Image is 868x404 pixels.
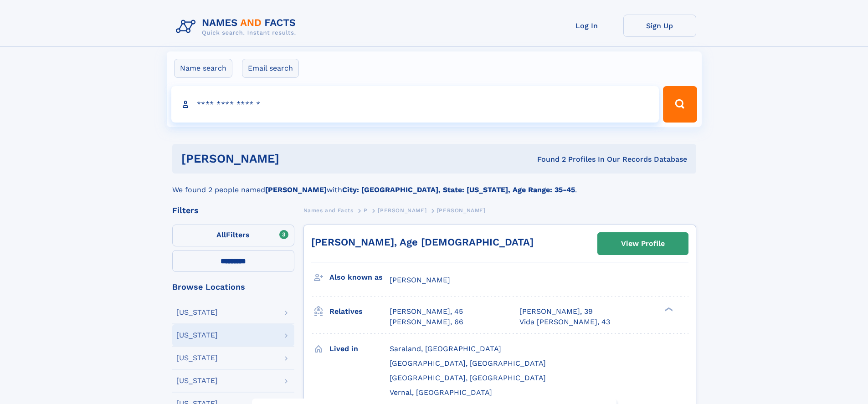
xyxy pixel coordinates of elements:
[172,174,696,195] div: We found 2 people named with .
[172,15,303,39] img: Logo Names and Facts
[390,359,546,368] span: [GEOGRAPHIC_DATA], [GEOGRAPHIC_DATA]
[176,309,218,316] div: [US_STATE]
[663,307,673,312] div: ❯
[172,206,294,215] div: Filters
[390,344,501,353] span: Saraland, [GEOGRAPHIC_DATA]
[303,205,354,216] a: Names and Facts
[265,185,327,194] b: [PERSON_NAME]
[623,15,696,37] a: Sign Up
[174,59,232,78] label: Name search
[390,276,450,284] span: [PERSON_NAME]
[390,307,463,317] a: [PERSON_NAME], 45
[176,354,218,362] div: [US_STATE]
[598,233,688,255] a: View Profile
[329,304,390,319] h3: Relatives
[171,86,659,123] input: search input
[378,205,426,216] a: [PERSON_NAME]
[408,154,687,164] div: Found 2 Profiles In Our Records Database
[329,341,390,357] h3: Lived in
[181,153,408,164] h1: [PERSON_NAME]
[342,185,575,194] b: City: [GEOGRAPHIC_DATA], State: [US_STATE], Age Range: 35-45
[364,205,368,216] a: P
[176,377,218,384] div: [US_STATE]
[390,317,463,327] a: [PERSON_NAME], 66
[437,207,486,214] span: [PERSON_NAME]
[519,317,610,327] a: Vida [PERSON_NAME], 43
[329,270,390,285] h3: Also known as
[364,207,368,214] span: P
[172,225,294,246] label: Filters
[663,86,697,123] button: Search Button
[311,236,534,248] a: [PERSON_NAME], Age [DEMOGRAPHIC_DATA]
[176,332,218,339] div: [US_STATE]
[242,59,299,78] label: Email search
[390,388,492,397] span: Vernal, [GEOGRAPHIC_DATA]
[621,233,665,254] div: View Profile
[519,307,593,317] a: [PERSON_NAME], 39
[216,230,226,239] span: All
[172,283,294,291] div: Browse Locations
[390,373,546,382] span: [GEOGRAPHIC_DATA], [GEOGRAPHIC_DATA]
[378,207,426,214] span: [PERSON_NAME]
[550,15,623,37] a: Log In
